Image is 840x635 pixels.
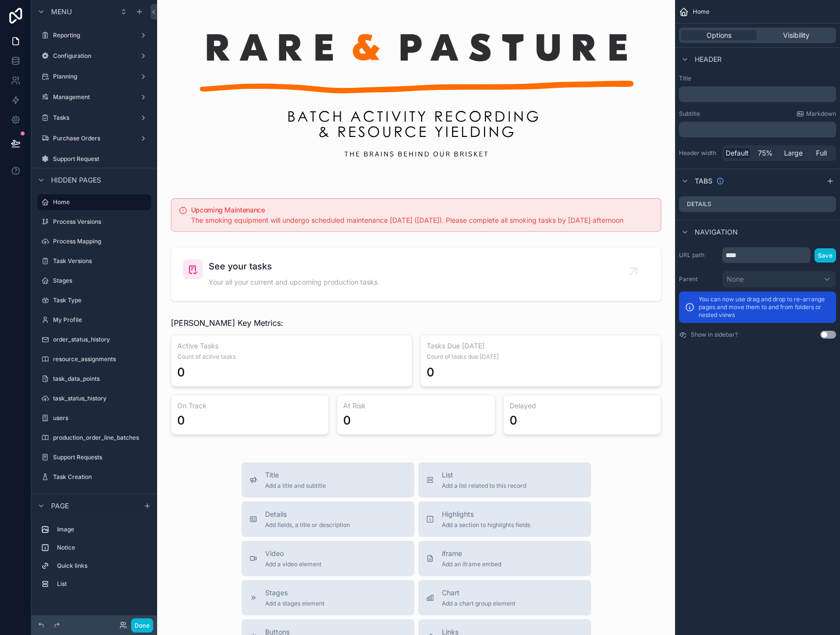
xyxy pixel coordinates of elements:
span: Full [816,148,827,158]
span: Large [784,148,803,158]
a: Management [37,89,151,105]
span: Add a title and subtitle [265,482,326,490]
span: Add an iframe embed [442,560,501,568]
a: order_status_history [37,332,151,347]
a: Process Mapping [37,234,151,249]
label: resource_assignments [53,355,149,363]
span: Page [51,501,69,511]
label: My Profile [53,316,149,324]
label: Subtitle [679,110,700,118]
span: List [442,470,526,480]
label: users [53,414,149,422]
label: Details [687,200,711,208]
label: Configuration [53,52,135,60]
span: Menu [51,7,72,17]
label: Reporting [53,31,135,39]
button: None [722,271,836,288]
a: production_order_line_batches [37,430,151,446]
label: Task Type [53,296,149,304]
a: My Profile [37,312,151,328]
a: Home [37,194,151,210]
label: Image [57,526,147,533]
span: Header [695,54,722,64]
label: Purchase Orders [53,134,135,142]
span: Add a list related to this record [442,482,526,490]
div: scrollable content [31,517,157,602]
span: Markdown [806,110,836,118]
label: Task Versions [53,257,149,265]
label: Support Request [53,155,149,163]
a: users [37,410,151,426]
a: Task Type [37,292,151,308]
a: Markdown [796,110,836,118]
label: List [57,580,147,588]
button: iframeAdd an iframe embed [418,541,591,576]
span: Home [693,8,709,16]
label: Tasks [53,114,135,122]
span: Options [706,30,732,40]
label: URL path [679,251,718,259]
a: Tasks [37,110,151,126]
label: Header width [679,149,718,157]
span: Video [265,549,322,558]
button: Save [814,248,836,263]
div: scrollable content [679,122,836,137]
label: Parent [679,275,718,283]
span: Title [265,470,326,480]
label: Task Creation [53,473,149,481]
span: Add fields, a title or description [265,521,350,529]
span: Visibility [783,30,810,40]
a: Process Versions [37,214,151,230]
span: Highlights [442,509,530,519]
span: Tabs [695,176,712,186]
button: HighlightsAdd a section to highlights fields [418,502,591,537]
span: iframe [442,549,501,558]
span: Default [726,148,749,158]
a: Task Versions [37,253,151,269]
span: Details [265,509,350,519]
label: Process Mapping [53,238,149,245]
a: Planning [37,69,151,84]
label: Title [679,75,836,82]
p: You can now use drag and drop to re-arrange pages and move them to and from folders or nested views [699,295,830,319]
a: Support Requests [37,450,151,465]
span: Add a stages element [265,600,325,608]
button: StagesAdd a stages element [242,580,414,615]
label: Notice [57,544,147,552]
a: Configuration [37,48,151,64]
a: task_status_history [37,391,151,406]
div: scrollable content [679,86,836,102]
label: task_status_history [53,395,149,402]
label: Stages [53,277,149,285]
button: DetailsAdd fields, a title or description [242,502,414,537]
span: Add a video element [265,560,322,568]
a: task_data_points [37,371,151,387]
span: Add a section to highlights fields [442,521,530,529]
span: Hidden pages [51,175,101,185]
a: Support Request [37,151,151,167]
label: Planning [53,73,135,80]
span: Chart [442,588,515,598]
a: Stages [37,273,151,289]
label: Show in sidebar? [691,331,738,339]
button: TitleAdd a title and subtitle [242,462,414,498]
a: Task Creation [37,469,151,485]
span: None [727,274,744,284]
button: ListAdd a list related to this record [418,462,591,498]
span: 75% [758,148,773,158]
label: Management [53,93,135,101]
span: Add a chart group element [442,600,515,608]
span: Navigation [695,227,738,237]
button: ChartAdd a chart group element [418,580,591,615]
label: Process Versions [53,218,149,226]
span: Stages [265,588,325,598]
a: Reporting [37,27,151,43]
label: Home [53,198,145,206]
button: Done [131,618,153,633]
label: Quick links [57,562,147,570]
label: Support Requests [53,453,149,461]
a: Purchase Orders [37,131,151,146]
label: production_order_line_batches [53,434,149,442]
label: order_status_history [53,336,149,344]
button: VideoAdd a video element [242,541,414,576]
